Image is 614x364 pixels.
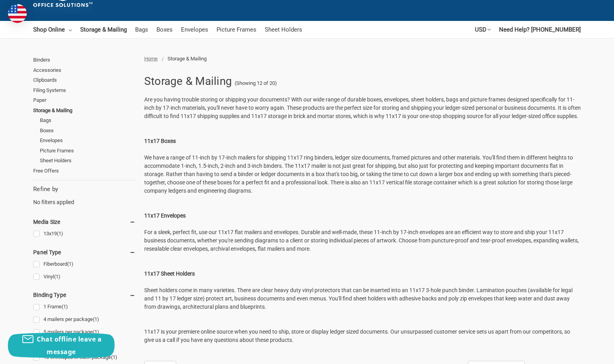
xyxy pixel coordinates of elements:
strong: 11x17 Boxes [144,138,176,144]
a: 13x19 [33,229,136,239]
a: Envelopes [40,135,136,146]
a: Storage & Mailing [80,21,127,38]
a: Fiberboard [33,259,136,270]
a: Boxes [40,126,136,136]
a: Clipboards [33,75,136,85]
a: USD [475,21,491,38]
a: 4 mailers per package [33,314,136,325]
a: Sheet Holders [265,21,302,38]
a: Picture Frames [40,146,136,156]
a: Accessories [33,65,136,75]
strong: 11x17 Sheet Holders [144,270,195,277]
span: (1) [54,274,60,280]
span: (1) [57,231,63,236]
a: Shop Online [33,21,72,38]
button: Chat offline leave a message [8,333,115,358]
h5: Panel Type [33,248,136,257]
a: Paper [33,95,136,105]
div: No filters applied [33,185,136,206]
h5: Refine by [33,185,136,194]
h5: Media Size [33,217,136,227]
img: duty and tax information for United States [8,4,27,23]
span: (1) [62,304,68,310]
a: Storage & Mailing [33,105,136,116]
a: Filing Systems [33,85,136,96]
a: Need Help? [PHONE_NUMBER] [499,21,581,38]
a: Boxes [156,21,173,38]
p: Are you having trouble storing or shipping your documents? With our wide range of durable boxes, ... [144,96,581,344]
h1: Storage & Mailing [144,71,232,92]
a: 5 mailers per package [33,327,136,338]
a: 1 Frame [33,302,136,312]
span: Storage & Mailing [168,56,207,62]
a: Bags [40,115,136,126]
span: (Showing 12 of 20) [235,79,277,87]
span: (1) [93,329,99,335]
a: Envelopes [181,21,208,38]
span: (1) [67,261,73,267]
a: Sheet Holders [40,156,136,166]
a: Home [144,56,158,62]
a: Free Offers [33,166,136,176]
span: Chat offline leave a message [37,335,102,356]
a: Picture Frames [217,21,256,38]
a: Vinyl [33,272,136,282]
span: (1) [93,316,99,322]
a: Bags [135,21,148,38]
a: Binders [33,55,136,65]
h5: Binding Type [33,290,136,300]
strong: 11x17 Envelopes [144,212,186,219]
